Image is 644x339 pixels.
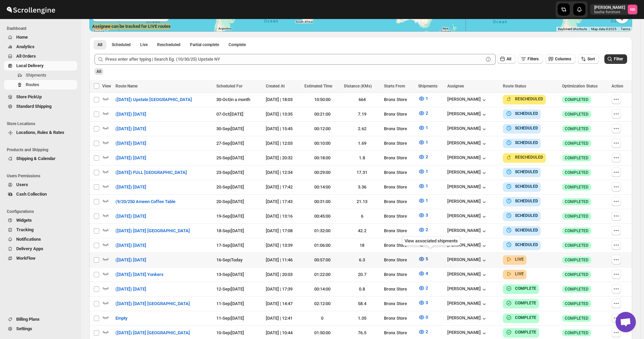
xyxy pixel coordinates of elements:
div: 2.62 [344,125,380,132]
button: COMPLETE [506,314,536,321]
div: Bronx Store [384,286,414,293]
div: [DATE] | 20:03 [266,271,300,278]
div: 21.13 [344,198,380,205]
button: ([DATE]) Upstate [GEOGRAPHIC_DATA] [111,94,196,105]
div: 00:57:00 [304,257,340,263]
button: SCHEDULED [506,168,538,175]
div: Bronx Store [384,111,414,118]
span: ([DATE]) Upstate [GEOGRAPHIC_DATA] [115,96,192,103]
b: COMPLETE [515,286,536,291]
button: [PERSON_NAME] [447,228,488,235]
span: COMPLETED [565,97,588,102]
span: COMPLETED [565,199,588,204]
span: Created At [266,84,285,88]
button: 2 [414,283,432,294]
span: Routes [26,82,39,87]
span: 1 [426,183,428,188]
button: 0 [414,312,432,323]
button: ([DATE]) [DATE] [111,153,150,163]
img: ScrollEngine [5,1,56,18]
button: 4 [414,268,432,279]
span: Columns [555,57,571,61]
div: Bronx Store [384,184,414,191]
span: 4 [426,271,428,276]
button: 2 [414,152,432,162]
button: Empty [111,313,131,324]
button: COMPLETE [506,329,536,336]
button: SCHEDULED [506,125,538,132]
button: Shipments [4,71,77,80]
div: 00:10:00 [304,140,340,147]
div: 1.69 [344,140,380,147]
div: [DATE] | 12:34 [266,169,300,176]
b: SCHEDULED [515,213,538,218]
span: ([DATE]) [DATE] [GEOGRAPHIC_DATA] [115,300,190,307]
div: [PERSON_NAME] [447,257,488,264]
div: 3.36 [344,184,380,191]
button: Widgets [4,216,77,225]
div: Bronx Store [384,140,414,147]
div: [DATE] | 17:43 [266,198,300,205]
span: 1 [426,96,428,101]
button: Shipping & Calendar [4,154,77,163]
span: Scheduled [112,42,131,47]
span: Billing Plans [16,317,40,322]
span: Home [16,35,28,40]
button: 1 [414,181,432,192]
span: Standard Shipping [16,104,51,109]
span: Products and Shipping [7,147,78,153]
div: [PERSON_NAME] [447,301,488,307]
text: NB [630,7,635,12]
div: [PERSON_NAME] [447,330,488,337]
span: Partial complete [190,42,219,47]
button: 2 [414,326,432,337]
b: LIVE [515,272,524,276]
div: [DATE] | 13:35 [266,111,300,118]
span: 20-Sep | [DATE] [216,199,244,204]
button: ([DATE]) [DATE] [111,109,150,120]
span: COMPLETED [565,112,588,117]
span: 25-Sep | [DATE] [216,155,244,160]
span: COMPLETED [565,170,588,175]
span: 27-Sep | [DATE] [216,141,244,146]
span: All [96,69,101,74]
div: 6 [344,213,380,220]
div: 10:50:00 [304,96,340,103]
span: 2 [426,227,428,232]
span: ([DATE]) FULL [GEOGRAPHIC_DATA] [115,169,187,176]
input: Press enter after typing | Search Eg. (10/30/25) Upstate NY [105,54,484,65]
span: ([DATE]) [DATE] [115,111,146,118]
div: Bronx Store [384,227,414,234]
div: 00:14:00 [304,184,340,191]
span: WorkFlow [16,256,36,261]
div: 01:22:00 [304,271,340,278]
div: [PERSON_NAME] [447,286,488,293]
div: [PERSON_NAME] [447,184,488,191]
span: Starts From [384,84,405,88]
p: basha-furniture [594,10,625,14]
div: [PERSON_NAME] [447,315,488,322]
button: ([DATE]) [DATE] [111,211,150,222]
button: SCHEDULED [506,110,538,117]
div: 00:45:00 [304,213,340,220]
button: [PERSON_NAME] [447,97,488,103]
button: ([DATE]) [DATE] [111,240,150,251]
div: [PERSON_NAME] [447,140,488,147]
button: RESCHEDULED [506,154,543,161]
b: COMPLETE [515,330,536,335]
button: Billing Plans [4,315,77,324]
span: Shipping & Calendar [16,156,56,161]
div: [PERSON_NAME] [447,169,488,176]
button: [PERSON_NAME] [447,126,488,133]
a: Open this area in Google Maps (opens a new window) [91,23,113,32]
div: Bronx Store [384,198,414,205]
button: LIVE [506,271,524,277]
button: 1 [414,195,432,206]
span: 1 [426,198,428,203]
b: SCHEDULED [515,111,538,116]
button: 1 [414,93,432,104]
span: Distance (KMs) [344,84,372,88]
div: 00:12:00 [304,125,340,132]
div: 01:06:00 [304,242,340,249]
